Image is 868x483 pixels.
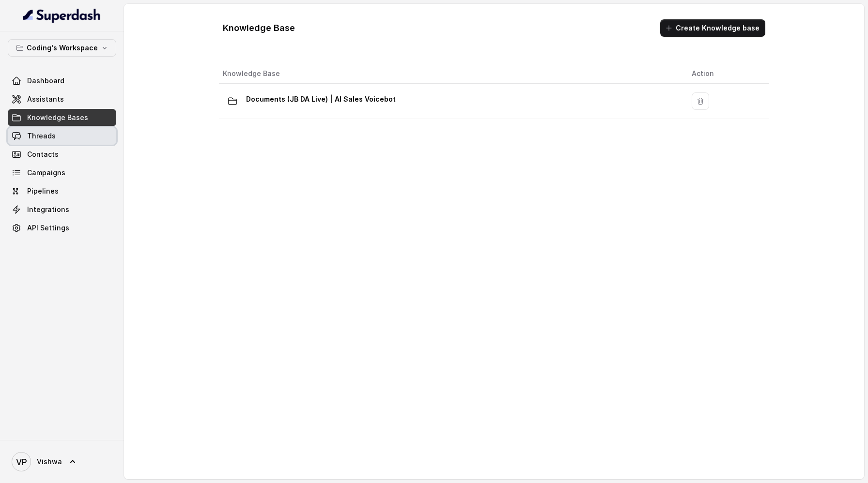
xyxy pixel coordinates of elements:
[37,457,62,467] span: Vishwa
[8,39,116,57] button: Coding's Workspace
[27,94,64,104] span: Assistants
[8,164,116,181] a: Campaigns
[8,219,116,237] a: API Settings
[27,131,56,141] span: Threads
[684,64,769,84] th: Action
[8,91,116,108] a: Assistants
[16,457,27,467] text: VP
[223,20,295,36] h1: Knowledge Base
[8,201,116,218] a: Integrations
[8,109,116,126] a: Knowledge Bases
[27,150,59,159] span: Contacts
[8,146,116,163] a: Contacts
[27,113,88,122] span: Knowledge Bases
[27,42,98,54] p: Coding's Workspace
[8,448,116,475] a: Vishwa
[27,76,64,86] span: Dashboard
[27,223,69,233] span: API Settings
[27,205,69,214] span: Integrations
[27,168,65,178] span: Campaigns
[8,127,116,145] a: Threads
[219,64,684,84] th: Knowledge Base
[246,91,396,107] p: Documents (JB DA Live) | AI Sales Voicebot
[8,72,116,90] a: Dashboard
[27,186,59,196] span: Pipelines
[23,8,101,23] img: light.svg
[8,182,116,200] a: Pipelines
[660,19,765,37] button: Create Knowledge base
